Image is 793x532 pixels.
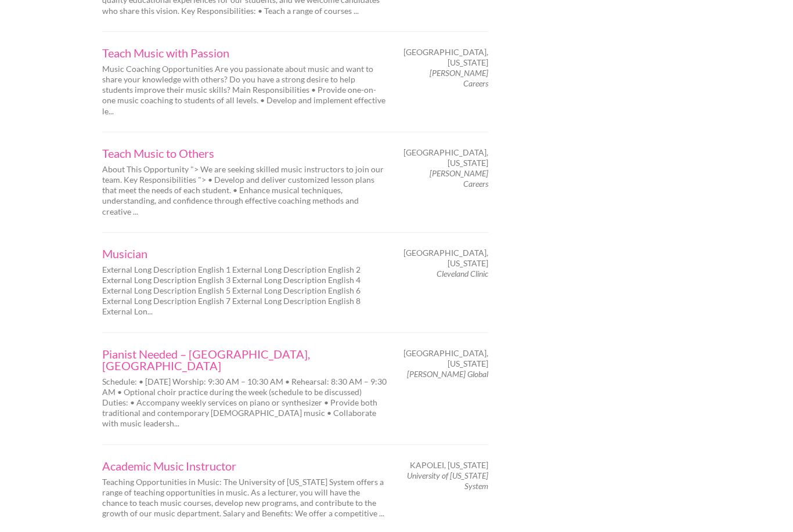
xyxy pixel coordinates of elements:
p: Teaching Opportunities in Music: The University of [US_STATE] System offers a range of teaching o... [102,477,387,519]
em: [PERSON_NAME] Careers [430,68,488,88]
p: Music Coaching Opportunities Are you passionate about music and want to share your knowledge with... [102,64,387,117]
a: Academic Music Instructor [102,460,387,472]
em: University of [US_STATE] System [407,471,488,491]
em: Cleveland Clinic [437,269,488,278]
em: [PERSON_NAME] Global [407,369,488,379]
span: [GEOGRAPHIC_DATA], [US_STATE] [403,147,488,168]
span: [GEOGRAPHIC_DATA], [US_STATE] [403,47,488,68]
span: [GEOGRAPHIC_DATA], [US_STATE] [403,248,488,269]
span: Kapolei, [US_STATE] [410,460,488,471]
span: [GEOGRAPHIC_DATA], [US_STATE] [403,348,488,369]
p: Schedule: • [DATE] Worship: 9:30 AM – 10:30 AM • Rehearsal: 8:30 AM – 9:30 AM • Optional choir pr... [102,377,387,429]
a: Musician [102,248,387,259]
a: Teach Music to Others [102,147,387,159]
p: About This Opportunity "> We are seeking skilled music instructors to join our team. Key Responsi... [102,164,387,217]
p: External Long Description English 1 External Long Description English 2 External Long Description... [102,265,387,317]
em: [PERSON_NAME] Careers [430,168,488,189]
a: Pianist Needed – [GEOGRAPHIC_DATA], [GEOGRAPHIC_DATA] [102,348,387,371]
a: Teach Music with Passion [102,47,387,59]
